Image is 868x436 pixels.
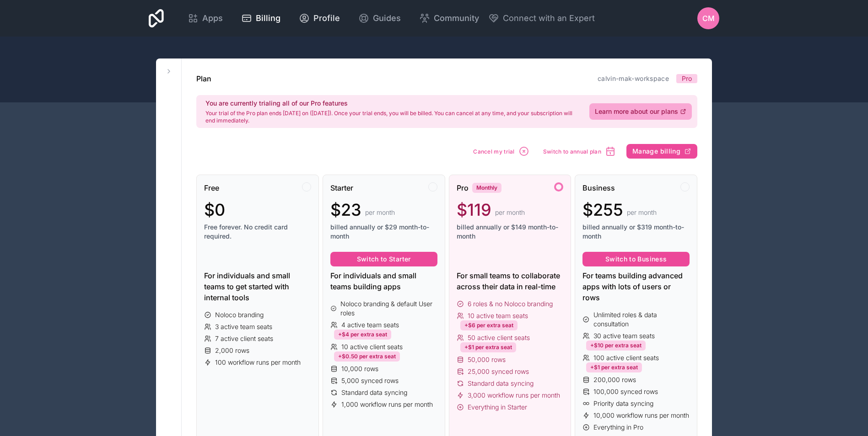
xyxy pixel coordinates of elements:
[589,103,692,120] a: Learn more about our plans
[598,74,669,82] a: calvin-mak-workspace
[373,12,401,25] span: Guides
[330,223,437,241] span: billed annually or $29 month-to-month
[593,310,690,329] span: Unlimited roles & data consultation
[204,223,311,241] span: Free forever. No credit card required.
[472,183,501,193] div: Monthly
[215,358,301,367] span: 100 workflow runs per month
[330,182,353,193] span: Starter
[334,351,400,362] div: +$0.50 per extra seat
[595,107,678,116] span: Learn more about our plans
[196,73,211,84] h1: Plan
[215,346,249,355] span: 2,000 rows
[543,148,601,155] span: Switch to annual plan
[330,252,437,266] button: Switch to Starter
[460,342,516,352] div: +$1 per extra seat
[457,223,564,241] span: billed annually or $149 month-to-month
[593,331,655,340] span: 30 active team seats
[468,367,529,376] span: 25,000 synced rows
[586,340,646,351] div: +$10 per extra seat
[593,423,643,432] span: Everything in Pro
[582,201,623,219] span: $255
[341,400,433,409] span: 1,000 workflow runs per month
[204,270,311,303] div: For individuals and small teams to get started with internal tools
[460,320,518,330] div: +$6 per extra seat
[495,208,525,217] span: per month
[351,8,408,28] a: Guides
[341,388,407,397] span: Standard data syncing
[204,182,219,193] span: Free
[215,322,272,331] span: 3 active team seats
[313,12,340,25] span: Profile
[593,411,689,420] span: 10,000 workflow runs per month
[582,223,690,241] span: billed annually or $319 month-to-month
[412,8,486,28] a: Community
[341,364,378,373] span: 10,000 rows
[582,270,690,303] div: For teams building advanced apps with lots of users or rows
[468,403,527,412] span: Everything in Starter
[473,148,515,155] span: Cancel my trial
[434,12,479,25] span: Community
[488,12,595,25] button: Connect with an Expert
[682,74,692,83] span: Pro
[202,12,223,25] span: Apps
[468,355,506,364] span: 50,000 rows
[593,353,659,362] span: 100 active client seats
[234,8,288,28] a: Billing
[204,201,225,219] span: $0
[702,13,715,24] span: CM
[205,110,578,124] p: Your trial of the Pro plan ends [DATE] on ([DATE]). Once your trial ends, you will be billed. You...
[468,379,534,388] span: Standard data syncing
[340,299,437,318] span: Noloco branding & default User roles
[468,391,560,400] span: 3,000 workflow runs per month
[593,399,653,408] span: Priority data syncing
[627,208,657,217] span: per month
[341,342,403,351] span: 10 active client seats
[468,299,553,308] span: 6 roles & no Noloco branding
[457,270,564,292] div: For small teams to collaborate across their data in real-time
[593,387,658,396] span: 100,000 synced rows
[256,12,280,25] span: Billing
[341,320,399,330] span: 4 active team seats
[582,252,690,266] button: Switch to Business
[582,182,615,193] span: Business
[330,201,361,219] span: $23
[330,270,437,292] div: For individuals and small teams building apps
[334,330,391,340] div: +$4 per extra seat
[470,143,533,160] button: Cancel my trial
[291,8,347,28] a: Profile
[586,362,642,372] div: +$1 per extra seat
[341,376,399,385] span: 5,000 synced rows
[468,311,528,320] span: 10 active team seats
[180,8,230,28] a: Apps
[626,144,697,159] button: Manage billing
[457,201,491,219] span: $119
[365,208,395,217] span: per month
[215,334,273,343] span: 7 active client seats
[468,333,530,342] span: 50 active client seats
[503,12,595,25] span: Connect with an Expert
[632,147,680,155] span: Manage billing
[540,143,619,160] button: Switch to annual plan
[215,310,264,319] span: Noloco branding
[205,99,578,108] h2: You are currently trialing all of our Pro features
[457,182,469,193] span: Pro
[593,375,636,384] span: 200,000 rows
